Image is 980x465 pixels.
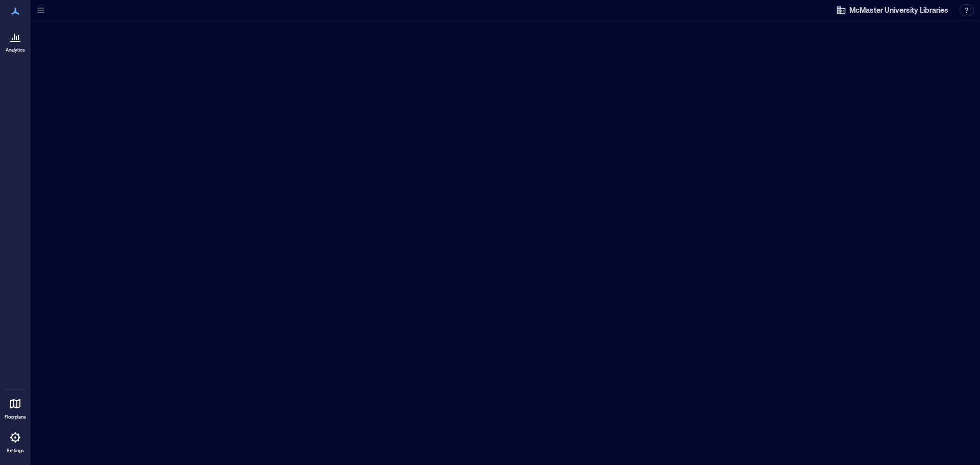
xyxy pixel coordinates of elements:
[3,425,28,457] a: Settings
[2,391,29,423] a: Floorplans
[833,2,951,18] button: McMaster University Libraries
[849,5,948,15] span: McMaster University Libraries
[6,47,25,53] p: Analytics
[7,448,24,454] p: Settings
[5,414,26,420] p: Floorplans
[3,25,28,56] a: Analytics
